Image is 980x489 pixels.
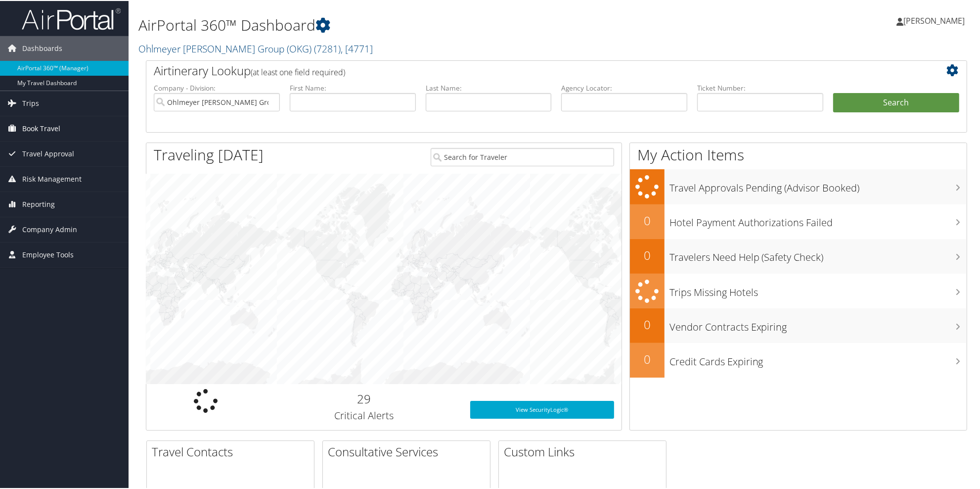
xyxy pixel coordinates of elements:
[314,41,341,54] span: ( 7281 )
[152,442,314,459] h2: Travel Contacts
[630,315,665,332] h2: 0
[903,14,965,25] span: [PERSON_NAME]
[22,141,74,165] span: Travel Approval
[669,175,967,194] h3: Travel Approvals Pending (Advisor Booked)
[22,166,82,191] span: Risk Management
[426,82,552,92] label: Last Name:
[630,203,967,238] a: 0Hotel Payment Authorizations Failed
[833,92,959,112] button: Search
[251,66,345,77] span: (at least one field required)
[138,41,373,54] a: Ohlmeyer [PERSON_NAME] Group (OKG)
[431,147,614,165] input: Search for Traveler
[630,211,665,228] h2: 0
[470,400,614,418] a: View SecurityLogic®
[630,168,967,203] a: Travel Approvals Pending (Advisor Booked)
[22,191,55,216] span: Reporting
[22,90,39,115] span: Trips
[669,280,967,298] h3: Trips Missing Hotels
[22,216,77,241] span: Company Admin
[22,115,60,140] span: Book Travel
[290,82,416,92] label: First Name:
[272,390,455,406] h2: 29
[630,342,967,377] a: 0Credit Cards Expiring
[561,82,687,92] label: Agency Locator:
[504,442,666,459] h2: Custom Links
[22,242,74,266] span: Employee Tools
[154,61,891,78] h2: Airtinerary Lookup
[697,82,823,92] label: Ticket Number:
[154,82,280,92] label: Company - Division:
[669,314,967,333] h3: Vendor Contracts Expiring
[22,35,62,60] span: Dashboards
[22,6,121,30] img: airportal-logo.png
[630,144,967,164] h1: My Action Items
[630,246,665,263] h2: 0
[341,41,373,54] span: , [ 4771 ]
[630,238,967,273] a: 0Travelers Need Help (Safety Check)
[630,350,665,367] h2: 0
[669,349,967,368] h3: Credit Cards Expiring
[328,442,490,459] h2: Consultative Services
[272,408,455,422] h3: Critical Alerts
[154,144,264,164] h1: Traveling [DATE]
[138,14,696,35] h1: AirPortal 360™ Dashboard
[630,307,967,342] a: 0Vendor Contracts Expiring
[896,5,975,35] a: [PERSON_NAME]
[669,210,967,229] h3: Hotel Payment Authorizations Failed
[630,273,967,308] a: Trips Missing Hotels
[669,244,967,263] h3: Travelers Need Help (Safety Check)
